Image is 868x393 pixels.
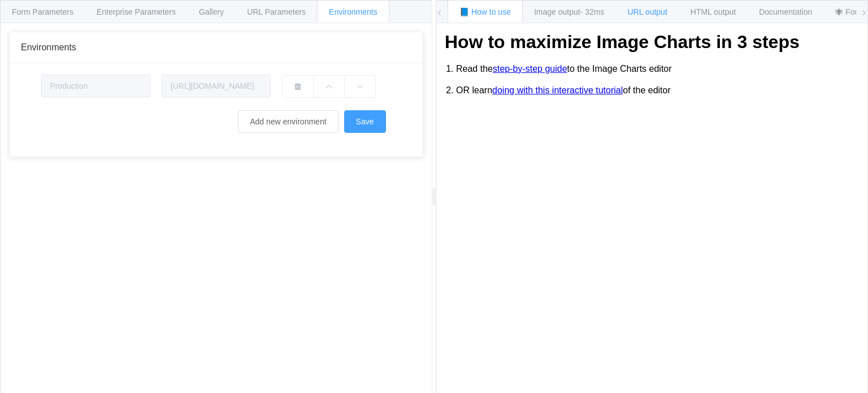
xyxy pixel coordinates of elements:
[456,80,859,101] li: OR learn of the editor
[627,7,667,16] span: URL output
[492,85,623,96] a: doing with this interactive tutorial
[456,58,859,80] li: Read the to the Image Charts editor
[344,110,386,133] button: Save
[238,110,338,133] button: Add new environment
[580,7,605,16] span: - 32ms
[329,7,377,16] span: Environments
[199,7,224,16] span: Gallery
[493,64,567,74] a: step-by-step guide
[759,7,812,16] span: Documentation
[534,7,605,16] span: Image output
[459,7,511,16] span: 📘 How to use
[12,7,73,16] span: Form Parameters
[21,42,76,52] span: Environments
[445,32,859,53] h1: How to maximize Image Charts in 3 steps
[97,7,176,16] span: Enterprise Parameters
[356,117,374,126] span: Save
[691,7,736,16] span: HTML output
[247,7,306,16] span: URL Parameters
